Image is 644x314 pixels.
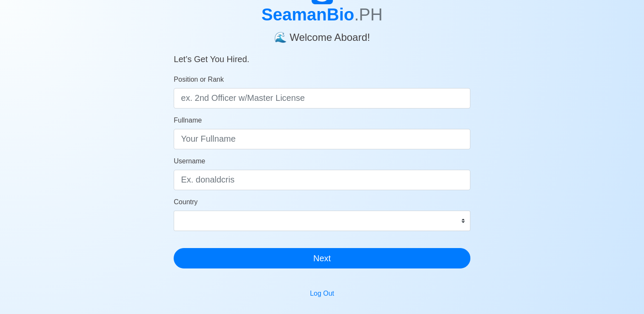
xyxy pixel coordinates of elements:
[174,129,470,149] input: Your Fullname
[174,157,205,165] span: Username
[174,248,470,268] button: Next
[354,5,383,24] span: .PH
[174,4,470,25] h1: SeamanBio
[174,88,470,108] input: ex. 2nd Officer w/Master License
[174,76,223,83] span: Position or Rank
[174,117,202,124] span: Fullname
[174,170,470,190] input: Ex. donaldcris
[174,25,470,44] h4: 🌊 Welcome Aboard!
[174,44,470,64] h5: Let’s Get You Hired.
[304,285,340,302] button: Log Out
[174,197,197,207] label: Country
